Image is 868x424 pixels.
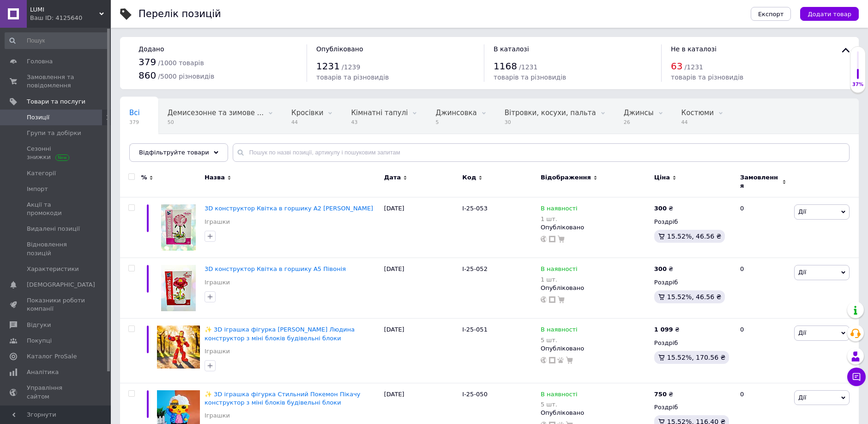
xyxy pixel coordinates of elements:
span: 44 [291,119,323,126]
a: 3D конструктор Квітка в горшику А2 [PERSON_NAME] [205,205,373,212]
a: Іграшки [205,347,230,356]
img: 3D конструктор Цветок в горшке А5 Пион [161,265,196,311]
span: В каталозі [494,45,529,53]
span: 50 [168,119,264,126]
span: Відновлення позицій [27,240,85,257]
span: товарів та різновидів [494,74,566,81]
span: Не в каталозі [671,45,717,53]
span: 379 [139,56,156,68]
img: ✨ 3D игрушка фигурка Железный Человек конструктор из мини блоков строительные блоки [157,326,200,369]
span: / 1000 товарів [158,59,204,67]
span: Назва [205,173,225,182]
button: Експорт [751,7,791,21]
span: 15.52%, 46.56 ₴ [667,233,722,240]
span: / 1231 [519,63,537,71]
span: Додати товар [808,11,851,18]
span: Імпорт [27,185,48,193]
span: Дата [384,173,401,182]
div: Роздріб [654,278,732,287]
span: В наявності [541,326,578,336]
span: Відфільтруйте товари [139,149,209,156]
div: Роздріб [654,339,732,347]
span: Кросівки [291,109,323,117]
div: Демисезонне та зимове взуття [158,99,282,134]
input: Пошук [5,32,109,49]
span: Вітровки, косухи, пальта [505,109,596,117]
span: Кімнатні тапулі [351,109,408,117]
a: Іграшки [205,218,230,226]
span: Аналітика [27,368,59,376]
span: Позиції [27,113,49,122]
span: Дії [798,329,806,336]
span: 1168 [494,61,517,72]
span: Управління сайтом [27,384,85,400]
span: Дії [798,208,806,215]
span: 26 [624,119,654,126]
b: 300 [654,265,667,272]
span: Категорії [27,169,56,178]
span: 15.52%, 170.56 ₴ [667,354,726,361]
span: / 1239 [342,63,360,71]
span: Ціна [654,173,670,182]
span: Видалені позиції [27,225,80,233]
span: Костюми [681,109,714,117]
div: [DATE] [382,319,460,383]
span: I-25-050 [462,391,488,398]
b: 1 099 [654,326,673,333]
span: Опубліковано [316,45,363,53]
div: ₴ [654,265,673,273]
div: Роздріб [654,403,732,412]
span: / 5000 різновидів [158,73,214,80]
span: Покупці [27,337,52,345]
span: Замовлення та повідомлення [27,73,85,90]
div: ₴ [654,390,673,399]
div: [DATE] [382,197,460,258]
span: I-25-052 [462,265,488,272]
span: / 1231 [685,63,703,71]
span: Всі [129,109,140,117]
div: ₴ [654,326,680,334]
span: Дії [798,269,806,276]
div: Опубліковано [541,284,650,292]
span: I-25-051 [462,326,488,333]
input: Пошук по назві позиції, артикулу і пошуковим запитам [233,143,850,162]
div: [DATE] [382,258,460,319]
div: 37% [850,81,865,88]
b: 300 [654,205,667,212]
span: 15.52%, 46.56 ₴ [667,293,722,301]
span: ✨ 3D іграшка фігурка Стильний Покемон Пікачу конструктор з міні блоків будівельні блоки [205,391,361,406]
span: Експорт [758,11,784,18]
span: В наявності [541,391,578,400]
span: Замовлення [740,173,780,190]
span: Сезонні знижки [27,145,85,161]
div: 1 шт. [541,215,578,222]
span: LUMI [30,6,99,14]
a: ✨ 3D іграшка фігурка [PERSON_NAME] Людина конструктор з міні блоків будівельні блоки [205,326,355,341]
div: 5 шт. [541,337,578,344]
span: Каталог ProSale [27,352,77,361]
b: 750 [654,391,667,398]
a: Іграшки [205,278,230,287]
div: 0 [735,258,792,319]
span: Товари та послуги [27,98,85,106]
span: Відгуки [27,321,51,329]
span: I-25-053 [462,205,488,212]
span: 30 [505,119,596,126]
span: Акції та промокоди [27,201,85,217]
span: [DEMOGRAPHIC_DATA] [27,281,95,289]
span: товарів та різновидів [316,74,389,81]
div: Опубліковано [541,223,650,232]
div: 1 шт. [541,276,578,283]
a: 3D конструктор Квітка в горшику А5 Півонія [205,265,346,272]
button: Додати товар [800,7,859,21]
span: 1231 [316,61,340,72]
div: Перелік позицій [139,9,221,19]
div: 5 шт. [541,401,578,408]
span: Код [462,173,476,182]
div: Роздріб [654,218,732,226]
span: 43 [351,119,408,126]
span: В наявності [541,205,578,215]
a: Іграшки [205,412,230,420]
